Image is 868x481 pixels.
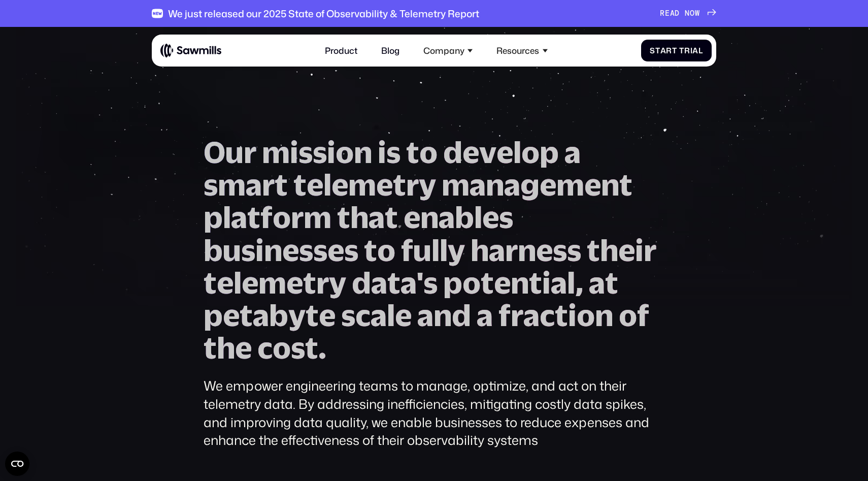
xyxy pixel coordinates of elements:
[319,299,336,331] span: e
[204,168,218,201] span: s
[423,266,438,299] span: s
[679,46,684,55] span: T
[303,266,316,299] span: t
[505,234,518,266] span: r
[316,266,329,299] span: r
[217,331,235,364] span: h
[684,46,690,55] span: r
[364,234,377,266] span: t
[542,266,551,299] span: i
[329,266,346,299] span: y
[417,299,433,331] span: a
[331,168,348,201] span: e
[240,299,253,331] span: t
[225,136,244,168] span: u
[168,8,479,19] div: We just released our 2025 State of Observability & Telemetry Report
[291,201,304,233] span: r
[511,266,529,299] span: n
[420,201,439,233] span: n
[698,46,703,55] span: l
[204,201,223,233] span: p
[327,234,344,266] span: e
[462,136,479,168] span: e
[241,234,255,266] span: s
[336,136,354,168] span: o
[540,168,556,201] span: e
[666,46,672,55] span: r
[5,452,29,476] button: Open CMP widget
[387,266,400,299] span: t
[462,266,481,299] span: o
[496,136,513,168] span: e
[348,168,376,201] span: m
[481,266,494,299] span: t
[327,136,336,168] span: i
[406,168,419,201] span: r
[496,45,539,56] div: Resources
[670,9,675,18] span: A
[619,299,637,331] span: o
[417,266,423,299] span: '
[605,266,618,299] span: t
[675,9,680,18] span: D
[655,46,660,55] span: t
[355,299,371,331] span: c
[273,331,291,364] span: o
[233,266,242,299] span: l
[318,331,326,364] span: .
[474,201,482,233] span: l
[442,168,470,201] span: m
[313,234,327,266] span: s
[371,266,387,299] span: a
[223,201,231,233] span: l
[587,234,600,266] span: t
[298,136,313,168] span: s
[641,40,712,62] a: StartTrial
[313,136,327,168] span: s
[307,168,323,201] span: e
[489,234,505,266] span: a
[556,168,584,201] span: m
[439,201,455,233] span: a
[318,39,364,62] a: Product
[305,331,318,364] span: t
[660,9,716,18] a: READNOW
[286,266,303,299] span: e
[369,201,385,233] span: a
[375,39,406,62] a: Blog
[431,234,440,266] span: l
[304,201,331,233] span: m
[223,299,240,331] span: e
[376,168,393,201] span: e
[695,9,700,18] span: W
[273,201,291,233] span: o
[246,168,262,201] span: a
[555,299,568,331] span: t
[619,168,632,201] span: t
[498,299,511,331] span: f
[601,168,619,201] span: n
[690,9,695,18] span: O
[494,266,511,299] span: e
[600,234,618,266] span: h
[692,46,698,55] span: a
[419,136,438,168] span: o
[504,168,520,201] span: a
[406,136,419,168] span: t
[204,377,664,450] div: We empower engineering teams to manage, optimize, and act on their telemetry data. By addressing ...
[419,168,436,201] span: y
[242,266,258,299] span: e
[255,234,264,266] span: i
[660,46,666,55] span: a
[452,299,471,331] span: d
[589,266,605,299] span: a
[262,168,275,201] span: r
[260,201,273,233] span: f
[378,136,386,168] span: i
[529,266,542,299] span: t
[235,331,252,364] span: e
[269,299,288,331] span: b
[218,168,246,201] span: m
[404,201,420,233] span: e
[386,136,400,168] span: s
